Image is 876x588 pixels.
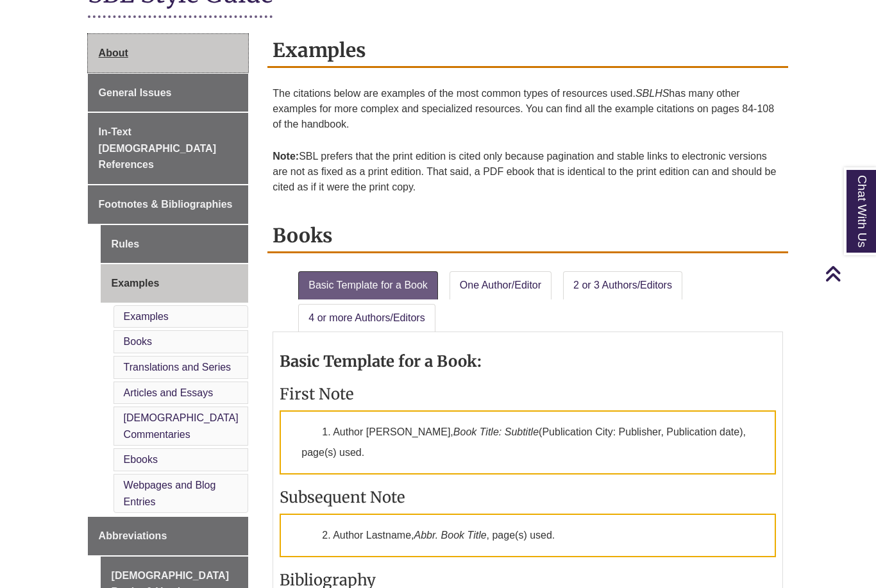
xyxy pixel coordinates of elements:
[99,530,167,541] span: Abbreviations
[273,81,783,137] p: The citations below are examples of the most common types of resources used. has many other examp...
[88,517,249,555] a: Abbreviations
[124,362,232,373] a: Translations and Series
[453,426,539,437] em: Book Title: Subtitle
[280,410,776,475] p: 1. Author [PERSON_NAME], (Publication City: Publisher, Publication date), page(s) used.
[280,487,776,507] h3: Subsequent Note
[88,34,249,72] a: About
[101,225,249,264] a: Rules
[124,480,216,507] a: Webpages and Blog Entries
[450,271,552,299] a: One Author/Editor
[414,530,486,541] em: Abbr. Book Title
[88,185,249,224] a: Footnotes & Bibliographies
[636,88,669,99] em: SBLHS
[124,412,239,440] a: [DEMOGRAPHIC_DATA] Commentaries
[88,113,249,184] a: In-Text [DEMOGRAPHIC_DATA] References
[99,199,233,210] span: Footnotes & Bibliographies
[563,271,682,299] a: 2 or 3 Authors/Editors
[298,271,438,299] a: Basic Template for a Book
[88,74,249,112] a: General Issues
[99,47,128,58] span: About
[280,351,482,371] strong: Basic Template for a Book:
[99,87,172,98] span: General Issues
[124,311,169,322] a: Examples
[267,219,788,253] h2: Books
[273,151,299,162] strong: Note:
[273,144,783,200] p: SBL prefers that the print edition is cited only because pagination and stable links to electroni...
[298,304,435,332] a: 4 or more Authors/Editors
[124,454,158,465] a: Ebooks
[267,34,788,68] h2: Examples
[124,387,214,398] a: Articles and Essays
[280,514,776,557] p: 2. Author Lastname, , page(s) used.
[825,265,873,282] a: Back to Top
[280,384,776,404] h3: First Note
[101,264,249,303] a: Examples
[99,126,216,170] span: In-Text [DEMOGRAPHIC_DATA] References
[124,336,152,347] a: Books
